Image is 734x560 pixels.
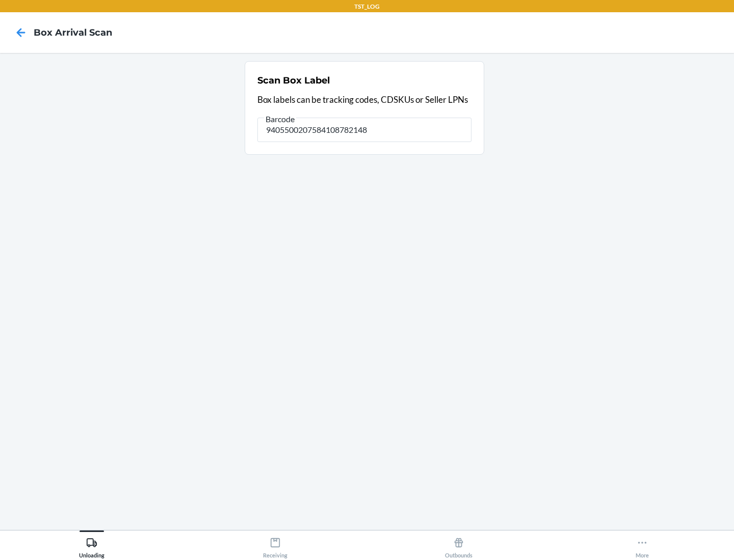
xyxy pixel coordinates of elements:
[550,530,734,558] button: More
[354,2,380,11] p: TST_LOG
[264,114,296,124] span: Barcode
[257,118,471,142] input: Barcode
[263,533,287,558] div: Receiving
[445,533,473,558] div: Outbounds
[257,93,471,106] p: Box labels can be tracking codes, CDSKUs or Seller LPNs
[34,26,112,39] h4: Box Arrival Scan
[79,533,104,558] div: Unloading
[257,74,330,87] h2: Scan Box Label
[367,530,550,558] button: Outbounds
[183,530,367,558] button: Receiving
[636,533,649,558] div: More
